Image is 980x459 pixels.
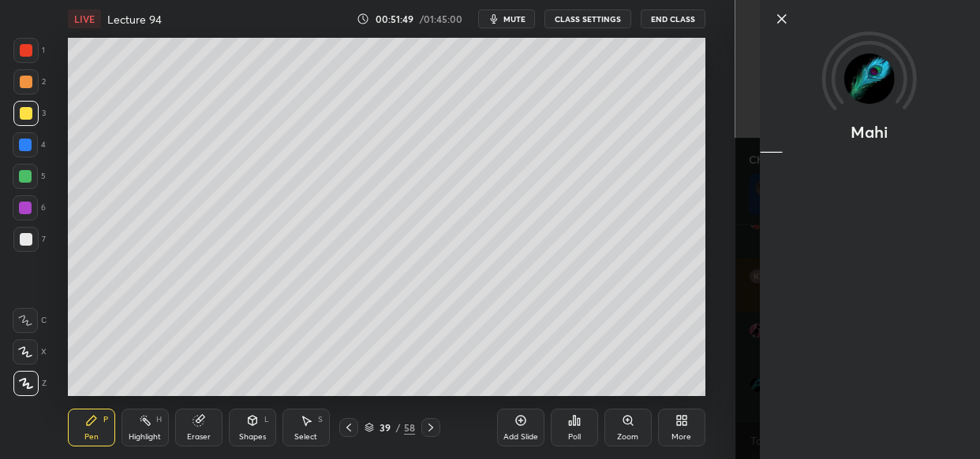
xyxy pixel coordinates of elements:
div: Shapes [239,433,266,441]
div: / [396,423,401,432]
div: Select [294,433,317,441]
button: mute [478,9,535,28]
img: 3708bcbceeb24c8eb7155df00cfd8e1a.jpg [844,54,895,104]
div: 6 [13,195,46,220]
div: More [671,433,691,441]
div: Highlight [129,433,161,441]
div: C [13,308,47,333]
div: Eraser [187,433,211,441]
div: 58 [404,420,415,435]
div: H [156,416,162,424]
div: Z [13,371,47,396]
div: Poll [568,433,581,441]
button: End Class [641,9,705,28]
div: 3 [13,101,46,126]
div: 1 [13,38,45,63]
div: 4 [13,132,46,157]
h4: Lecture 94 [107,12,162,27]
div: 7 [13,227,46,252]
div: L [264,416,269,424]
div: Zoom [617,433,638,441]
div: P [103,416,108,424]
div: animation [759,139,979,156]
span: mute [503,13,526,24]
div: LIVE [68,9,101,28]
div: Pen [84,433,99,441]
div: 39 [377,423,393,432]
button: CLASS SETTINGS [544,9,631,28]
div: 2 [13,69,46,94]
div: 5 [13,164,46,189]
p: Mahi [851,126,888,139]
div: S [318,416,323,424]
div: X [13,339,47,365]
div: Add Slide [503,433,538,441]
